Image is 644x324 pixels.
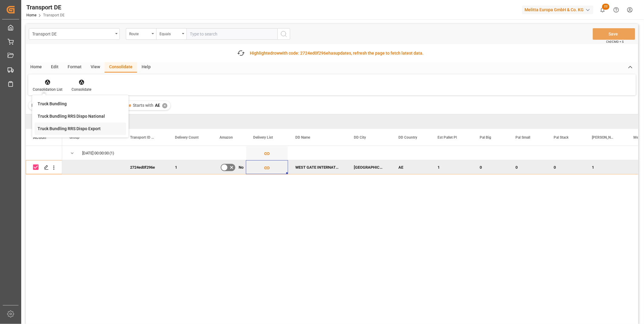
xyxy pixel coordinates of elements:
span: DD Country [398,135,417,140]
div: 0 [472,160,508,174]
span: Transport ID Logward [130,135,155,140]
div: Route [129,30,150,37]
button: show 22 new notifications [596,3,609,17]
div: AE [391,160,430,174]
div: 1 [168,160,212,174]
span: Pal Small [515,135,530,140]
button: Melitta Europa GmbH & Co. KG [522,4,596,15]
span: 2724ed0f296e [300,51,329,56]
div: [GEOGRAPHIC_DATA] [347,160,391,174]
div: View [86,62,105,73]
div: Truck Bundling [38,101,67,107]
div: Consolidate [105,62,137,73]
span: AE [155,103,160,108]
div: Press SPACE to select this row. [26,146,62,160]
div: Truck Bundling RRS Dispo National [38,113,105,120]
div: Help [137,62,155,73]
span: Est Pallet Pl [438,135,457,140]
div: ✕ [162,103,167,108]
div: Truck Bundling RRS Dispo Export [38,126,101,132]
span: (1) [109,146,114,160]
div: 0 [546,160,585,174]
div: Home [26,62,46,73]
button: Save [593,28,635,40]
button: Help Center [609,3,623,17]
span: has [329,51,336,56]
span: 22 [602,4,609,10]
span: DD City [354,135,366,140]
a: Home [26,13,36,17]
span: Ctrl/CMD + S [606,39,624,44]
div: 0 [508,160,546,174]
button: search button [277,28,290,40]
div: 1 [430,160,472,174]
button: open menu [156,28,186,40]
div: Edit [46,62,63,73]
span: [PERSON_NAME] [592,135,613,140]
span: Filter : [32,103,44,108]
div: WEST GATE INTERNATIONAL [288,160,347,174]
span: Delivery List [253,135,273,140]
span: Starts with [133,103,153,108]
button: open menu [29,28,120,40]
span: No [239,160,243,174]
div: Melitta Europa GmbH & Co. KG [522,5,593,14]
span: DD Name [295,135,310,140]
div: Transport DE [32,30,113,37]
div: 2724ed0f296e [123,160,168,174]
span: row [273,51,280,56]
span: Pal Stack [554,135,569,140]
input: Type to search [186,28,277,40]
div: Transport DE [26,3,65,12]
div: Press SPACE to deselect this row. [26,160,62,174]
span: Delivery Count [175,135,199,140]
div: Equals [159,30,180,37]
span: Amazon [220,135,233,140]
div: Consolidate [72,87,91,92]
div: Highlighted with code: updates, refresh the page to fetch latest data. [250,50,424,56]
button: open menu [126,28,156,40]
div: [DATE] 00:00:00 [82,146,109,160]
div: Consolidation List [33,87,62,92]
div: Format [63,62,86,73]
div: 1 [585,160,626,174]
span: Pal Big [480,135,491,140]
